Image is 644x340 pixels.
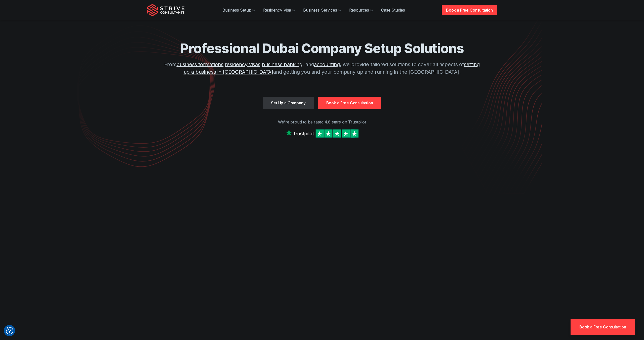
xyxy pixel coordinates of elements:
[6,327,13,334] button: Consent Preferences
[571,319,635,335] a: Book a Free Consultation
[218,5,259,15] a: Business Setup
[299,5,345,15] a: Business Services
[318,97,381,109] a: Book a Free Consultation
[176,61,223,67] a: business formations
[147,4,185,16] img: Strive Consultants
[345,5,377,15] a: Resources
[377,5,409,15] a: Case Studies
[263,97,314,109] a: Set Up a Company
[259,5,299,15] a: Residency Visa
[262,61,302,67] a: business banking
[147,119,497,125] p: We're proud to be rated 4.8 stars on Trustpilot
[314,61,340,67] a: accounting
[442,5,497,15] a: Book a Free Consultation
[161,40,483,57] h1: Professional Dubai Company Setup Solutions
[6,327,13,334] img: Revisit consent button
[284,128,360,139] img: Strive on Trustpilot
[225,61,260,67] a: residency visas
[161,61,483,76] p: From , , , and , we provide tailored solutions to cover all aspects of and getting you and your c...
